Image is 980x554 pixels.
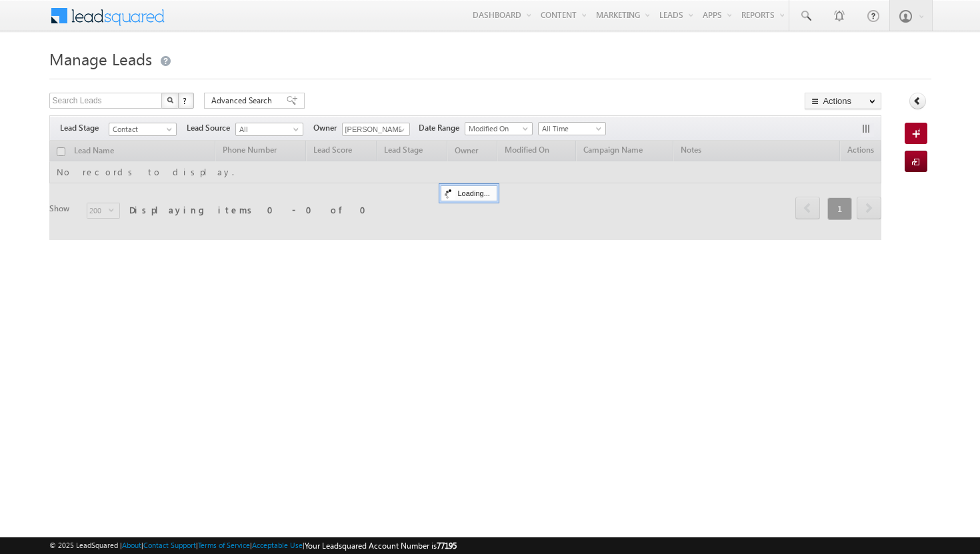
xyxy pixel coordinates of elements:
button: ? [178,93,194,109]
span: © 2025 LeadSquared | | | | | [49,539,457,552]
button: Actions [805,93,881,109]
a: Acceptable Use [252,541,303,549]
span: All [236,123,299,135]
span: Date Range [419,122,465,134]
span: Advanced Search [211,95,276,107]
span: Contact [109,123,173,135]
a: Terms of Service [198,541,250,549]
a: Contact Support [143,541,196,549]
a: Modified On [465,122,533,135]
span: All Time [539,123,602,135]
span: Modified On [465,123,529,135]
a: All [235,123,303,136]
img: Search [167,97,173,103]
div: Loading... [441,185,497,201]
span: Lead Stage [60,122,109,134]
a: All Time [538,122,606,135]
a: Contact [109,123,177,136]
span: 77195 [437,541,457,551]
a: About [122,541,141,549]
input: Type to Search [342,123,410,136]
span: Lead Source [187,122,235,134]
span: Owner [313,122,342,134]
span: ? [183,95,189,106]
span: Manage Leads [49,48,152,69]
span: Your Leadsquared Account Number is [305,541,457,551]
a: Show All Items [392,123,409,137]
